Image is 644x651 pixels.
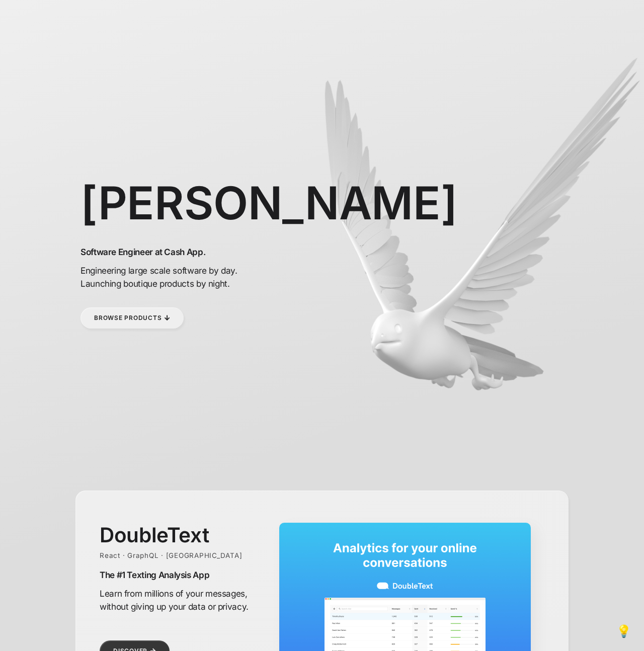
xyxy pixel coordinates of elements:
h2: The #1 Texting Analysis App [100,569,261,580]
span: Engineering large scale software by day. [80,265,237,276]
h2: Software Engineer at Cash App. [80,247,282,257]
h1: DoubleText [100,523,261,547]
p: Learn from millions of your messages, without giving up your data or privacy. [100,587,261,613]
a: Browse Products [80,307,184,329]
h1: [PERSON_NAME] [80,176,282,230]
span: 💡 [616,624,631,638]
span: Launching boutique products by night. [80,278,230,289]
button: 💡 [614,622,634,641]
div: React · GraphQL · [GEOGRAPHIC_DATA] [100,551,261,559]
